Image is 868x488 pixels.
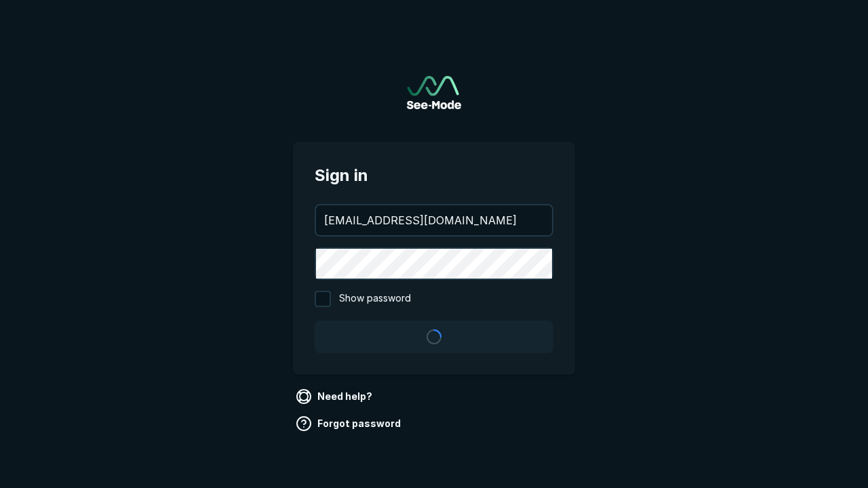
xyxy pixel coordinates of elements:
a: Go to sign in [407,76,461,109]
span: Sign in [315,163,553,188]
span: Show password [339,291,411,307]
input: your@email.com [316,205,552,235]
a: Need help? [293,386,378,407]
img: See-Mode Logo [407,76,461,109]
a: Forgot password [293,413,406,434]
